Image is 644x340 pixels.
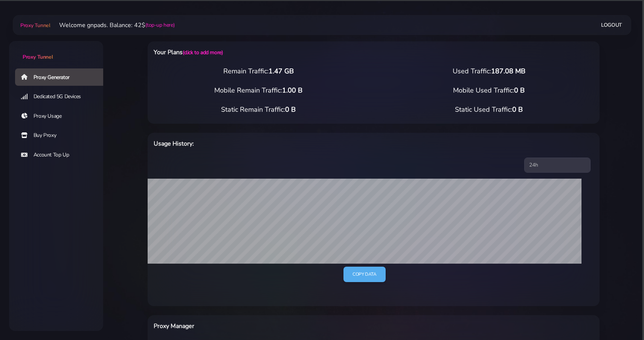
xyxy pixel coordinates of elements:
div: Remain Traffic: [143,66,374,76]
li: Welcome gnpads. Balance: 42$ [50,21,174,30]
a: Account Top Up [15,146,109,164]
a: Proxy Generator [15,68,109,86]
span: 0 B [512,105,523,114]
span: 1.00 B [282,86,302,95]
a: Proxy Tunnel [19,19,50,31]
h6: Proxy Manager [154,321,406,331]
div: Static Used Traffic: [374,105,604,115]
a: Proxy Tunnel [9,41,103,61]
span: Proxy Tunnel [23,53,53,61]
a: (top-up here) [145,21,174,29]
span: 1.47 GB [269,67,294,76]
a: Logout [601,18,622,32]
span: Proxy Tunnel [20,22,50,29]
div: Used Traffic: [374,66,604,76]
h6: Usage History: [154,139,406,149]
iframe: Webchat Widget [607,304,635,331]
div: Mobile Used Traffic: [374,85,604,96]
h6: Your Plans [154,47,406,57]
span: 0 B [514,86,525,95]
a: Copy data [343,267,385,282]
a: Dedicated 5G Devices [15,88,109,105]
div: Mobile Remain Traffic: [143,85,374,96]
span: 187.08 MB [491,67,525,76]
span: 0 B [285,105,296,114]
div: Static Remain Traffic: [143,105,374,115]
a: Buy Proxy [15,127,109,144]
a: Proxy Usage [15,108,109,125]
a: (click to add more) [183,49,223,56]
